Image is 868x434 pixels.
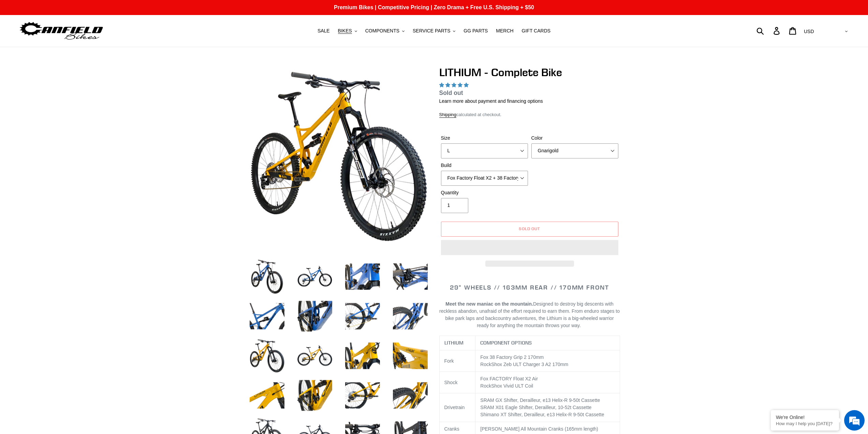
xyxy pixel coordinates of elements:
[413,28,450,34] span: SERVICE PARTS
[344,258,381,295] img: Load image into Gallery viewer, LITHIUM - Complete Bike
[518,26,554,36] a: GIFT CARDS
[392,258,429,295] img: Load image into Gallery viewer, LITHIUM - Complete Bike
[314,26,333,36] a: SALE
[475,393,620,422] td: SRAM GX Shifter, Derailleur, e13 Helix-R 9-50t Cassette SRAM X01 Eagle Shifter, Derailleur, 10-52...
[296,337,334,375] img: Load image into Gallery viewer, LITHIUM - Complete Bike
[439,82,470,88] span: 5.00 stars
[409,26,459,36] button: SERVICE PARTS
[460,26,491,36] a: GG PARTS
[365,28,399,34] span: COMPONENTS
[503,362,560,367] span: Zeb ULT Charger 3 A2 170
[296,258,334,295] img: Load image into Gallery viewer, LITHIUM - Complete Bike
[464,28,488,34] span: GG PARTS
[250,67,428,246] img: LITHIUM - Complete Bike
[579,323,581,328] span: .
[519,226,541,231] span: Sold out
[439,66,620,79] h1: LITHIUM - Complete Bike
[296,377,334,414] img: Load image into Gallery viewer, LITHIUM - Complete Bike
[531,135,618,142] label: Color
[522,28,551,34] span: GIFT CARDS
[480,354,544,360] span: Fox 38 Factory Grip 2 170mm
[248,297,286,335] img: Load image into Gallery viewer, LITHIUM - Complete Bike
[475,350,620,372] td: RockShox mm
[439,89,463,96] span: Sold out
[248,258,286,295] img: Load image into Gallery viewer, LITHIUM - Complete Bike
[344,297,381,335] img: Load image into Gallery viewer, LITHIUM - Complete Bike
[344,377,381,414] img: Load image into Gallery viewer, LITHIUM - Complete Bike
[445,301,533,307] b: Meet the new maniac on the mountain.
[338,28,352,34] span: BIKES
[441,135,528,142] label: Size
[776,421,834,426] p: How may I help you today?
[441,162,528,169] label: Build
[496,28,513,34] span: MERCH
[19,20,104,42] img: Canfield Bikes
[475,372,620,393] td: Fox FACTORY Float X2 Air RockShox Vivid ULT Coil
[439,393,475,422] td: Drivetrain
[475,336,620,350] th: COMPONENT OPTIONS
[760,23,778,38] input: Search
[439,112,457,118] a: Shipping
[335,26,361,36] button: BIKES
[439,98,543,104] a: Learn more about payment and financing options
[441,189,528,196] label: Quantity
[445,308,620,328] span: From enduro stages to bike park laps and backcountry adventures, the Lithium is a big-wheeled war...
[439,111,620,118] div: calculated at checkout.
[450,283,609,291] span: 29" WHEELS // 163mm REAR // 170mm FRONT
[776,415,834,420] div: We're Online!
[392,377,429,414] img: Load image into Gallery viewer, LITHIUM - Complete Bike
[318,28,330,34] span: SALE
[362,26,408,36] button: COMPONENTS
[441,222,618,237] button: Sold out
[439,301,620,328] span: Designed to destroy big descents with reckless abandon, unafraid of the effort required to earn t...
[439,350,475,372] td: Fork
[439,336,475,350] th: LITHIUM
[392,337,429,375] img: Load image into Gallery viewer, LITHIUM - Complete Bike
[392,297,429,335] img: Load image into Gallery viewer, LITHIUM - Complete Bike
[248,337,286,375] img: Load image into Gallery viewer, LITHIUM - Complete Bike
[344,337,381,375] img: Load image into Gallery viewer, LITHIUM - Complete Bike
[492,26,517,36] a: MERCH
[439,372,475,393] td: Shock
[296,297,334,335] img: Load image into Gallery viewer, LITHIUM - Complete Bike
[248,377,286,414] img: Load image into Gallery viewer, LITHIUM - Complete Bike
